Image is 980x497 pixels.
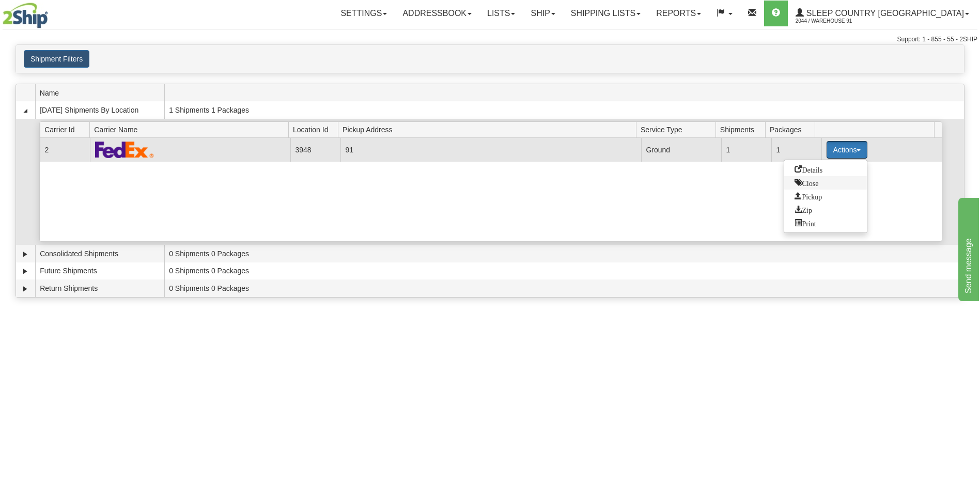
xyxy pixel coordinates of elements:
[40,85,164,101] span: Name
[648,1,709,26] a: Reports
[333,1,395,26] a: Settings
[771,138,821,161] td: 1
[24,50,89,68] button: Shipment Filters
[3,35,977,44] div: Support: 1 - 855 - 55 - 2SHIP
[796,16,873,26] span: 2044 / Warehouse 91
[795,219,816,226] span: Print
[164,101,964,119] td: 1 Shipments 1 Packages
[784,163,867,176] a: Go to Details view
[340,138,641,161] td: 91
[784,216,867,230] a: Print or Download All Shipping Documents in one file
[293,121,338,137] span: Location Id
[795,192,822,199] span: Pickup
[395,1,479,26] a: Addressbook
[784,176,867,190] a: Close this group
[770,121,815,137] span: Packages
[20,105,30,116] a: Collapse
[164,262,964,280] td: 0 Shipments 0 Packages
[523,1,563,26] a: Ship
[795,179,818,186] span: Close
[20,266,30,276] a: Expand
[804,9,964,18] span: Sleep Country [GEOGRAPHIC_DATA]
[20,284,30,294] a: Expand
[641,121,715,137] span: Service Type
[35,262,164,280] td: Future Shipments
[784,203,867,216] a: Zip and Download All Shipping Documents
[164,245,964,262] td: 0 Shipments 0 Packages
[35,279,164,297] td: Return Shipments
[35,245,164,262] td: Consolidated Shipments
[44,121,90,137] span: Carrier Id
[35,101,164,119] td: [DATE] Shipments By Location
[479,1,523,26] a: Lists
[956,196,979,301] iframe: chat widget
[343,121,636,137] span: Pickup Address
[827,141,868,159] button: Actions
[788,1,977,26] a: Sleep Country [GEOGRAPHIC_DATA] 2044 / Warehouse 91
[720,121,766,137] span: Shipments
[40,138,90,161] td: 2
[94,121,288,137] span: Carrier Name
[290,138,340,161] td: 3948
[784,190,867,203] a: Request a carrier pickup
[8,6,96,19] div: Send message
[563,1,648,26] a: Shipping lists
[3,3,48,28] img: logo2044.jpg
[20,249,30,259] a: Expand
[95,141,154,158] img: FedEx Express®
[795,165,822,173] span: Details
[164,279,964,297] td: 0 Shipments 0 Packages
[795,206,812,213] span: Zip
[721,138,771,161] td: 1
[641,138,721,161] td: Ground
